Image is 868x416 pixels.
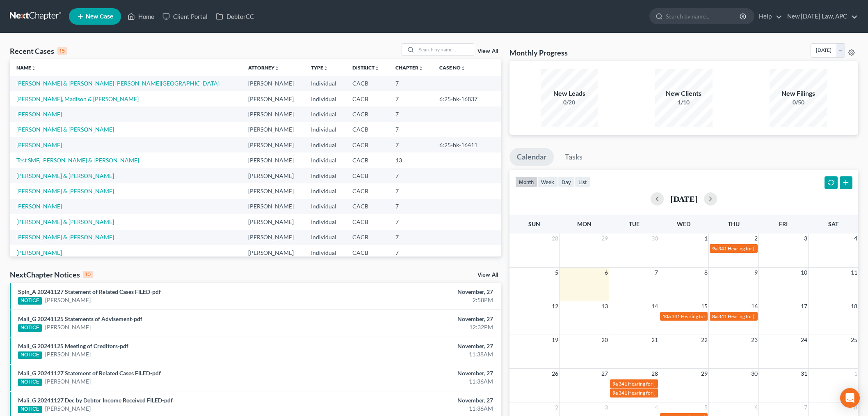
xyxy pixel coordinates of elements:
[242,183,304,199] td: [PERSON_NAME]
[242,76,304,91] td: [PERSON_NAME]
[304,137,346,153] td: Individual
[389,183,433,199] td: 7
[389,122,433,137] td: 7
[304,91,346,106] td: Individual
[16,141,62,148] a: [PERSON_NAME]
[340,296,493,304] div: 2:58PM
[654,402,659,412] span: 4
[554,268,559,277] span: 5
[304,245,346,260] td: Individual
[45,350,91,358] a: [PERSON_NAME]
[551,233,559,243] span: 28
[800,335,808,345] span: 24
[755,9,782,24] a: Help
[800,301,808,311] span: 17
[666,9,741,24] input: Search by name...
[242,230,304,245] td: [PERSON_NAME]
[340,323,493,331] div: 12:32PM
[340,377,493,386] div: 11:36AM
[612,390,618,396] span: 9a
[750,369,758,379] span: 30
[86,14,113,20] span: New Case
[340,315,493,323] div: November, 27
[352,65,379,71] a: Districtunfold_more
[16,172,114,179] a: [PERSON_NAME] & [PERSON_NAME]
[242,137,304,153] td: [PERSON_NAME]
[800,369,808,379] span: 31
[728,220,740,227] span: Thu
[340,404,493,413] div: 11:36AM
[340,396,493,404] div: November, 27
[433,137,501,153] td: 6:25-bk-16411
[551,369,559,379] span: 26
[541,98,598,106] div: 0/20
[853,233,858,243] span: 4
[803,402,808,412] span: 7
[45,323,91,331] a: [PERSON_NAME]
[750,335,758,345] span: 23
[654,268,659,277] span: 7
[304,122,346,137] td: Individual
[551,335,559,345] span: 19
[16,218,114,225] a: [PERSON_NAME] & [PERSON_NAME]
[670,194,697,203] h2: [DATE]
[248,65,279,71] a: Attorneyunfold_more
[557,148,590,166] a: Tasks
[718,245,792,252] span: 341 Hearing for [PERSON_NAME]
[304,183,346,199] td: Individual
[45,296,91,304] a: [PERSON_NAME]
[18,288,161,295] a: Spin_A 20241127 Statement of Related Cases FILED-pdf
[323,66,328,71] i: unfold_more
[16,95,139,102] a: [PERSON_NAME], Madison & [PERSON_NAME]
[541,89,598,98] div: New Leads
[83,271,93,278] div: 10
[346,245,389,260] td: CACB
[477,49,498,54] a: View All
[18,297,42,305] div: NOTICE
[16,203,62,210] a: [PERSON_NAME]
[575,176,590,187] button: list
[304,168,346,183] td: Individual
[770,89,827,98] div: New Filings
[850,268,858,277] span: 11
[619,381,756,387] span: 341 Hearing for [PERSON_NAME], Madison & [PERSON_NAME]
[629,220,640,227] span: Tue
[346,214,389,229] td: CACB
[389,91,433,106] td: 7
[389,106,433,122] td: 7
[389,137,433,153] td: 7
[515,176,537,187] button: month
[304,106,346,122] td: Individual
[346,153,389,168] td: CACB
[242,168,304,183] td: [PERSON_NAME]
[418,66,423,71] i: unfold_more
[754,233,758,243] span: 2
[10,46,67,56] div: Recent Cases
[554,402,559,412] span: 2
[346,76,389,91] td: CACB
[619,390,692,396] span: 341 Hearing for [PERSON_NAME]
[704,402,708,412] span: 5
[700,301,708,311] span: 15
[700,369,708,379] span: 29
[604,402,609,412] span: 3
[850,335,858,345] span: 25
[158,9,212,24] a: Client Portal
[16,126,114,133] a: [PERSON_NAME] & [PERSON_NAME]
[389,168,433,183] td: 7
[346,199,389,214] td: CACB
[18,351,42,359] div: NOTICE
[18,370,161,377] a: Mali_G 20241127 Statement of Related Cases FILED-pdf
[655,98,713,106] div: 1/10
[558,176,575,187] button: day
[389,153,433,168] td: 13
[340,342,493,350] div: November, 27
[704,268,708,277] span: 8
[509,48,568,58] h3: Monthly Progress
[677,220,690,227] span: Wed
[18,315,142,322] a: Mali_G 20241125 Statements of Advisement-pdf
[212,9,258,24] a: DebtorCC
[528,220,540,227] span: Sun
[537,176,558,187] button: week
[123,9,158,24] a: Home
